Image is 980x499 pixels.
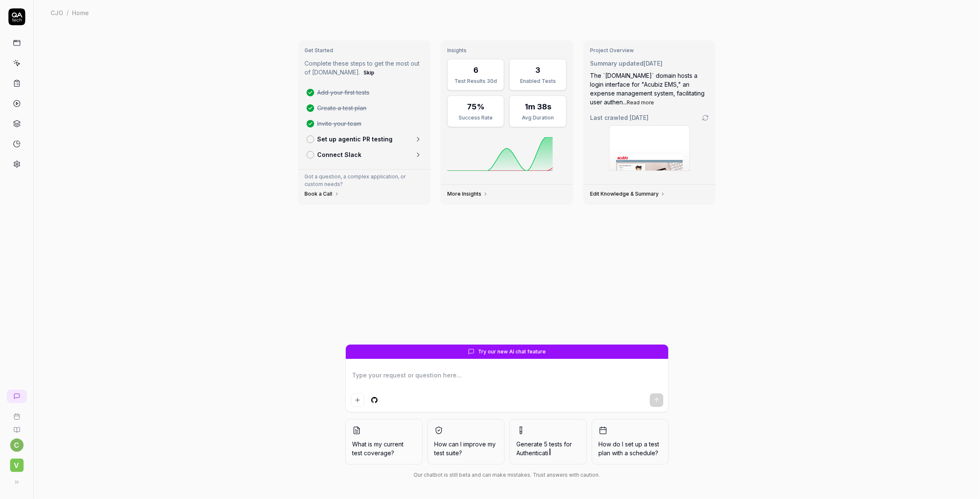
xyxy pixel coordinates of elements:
a: Documentation [3,420,30,433]
p: Complete these steps to get the most out of [DOMAIN_NAME]. [305,59,424,78]
button: Generate 5 tests forAuthenticati [510,419,587,464]
span: V [10,459,24,472]
a: More Insights [447,191,488,197]
div: Success Rate [453,114,499,122]
a: Book a Call [305,191,339,197]
button: Read more [627,99,654,106]
a: Edit Knowledge & Summary [590,191,665,197]
span: Last crawled [590,113,649,122]
div: Our chatbot is still beta and can make mistakes. Trust answers with caution. [345,471,669,479]
button: Skip [362,68,377,78]
time: [DATE] [644,60,662,67]
div: / [67,8,69,17]
div: CJO [51,8,63,17]
time: [DATE] [630,114,649,121]
span: Try our new AI chat feature [478,348,546,356]
div: 75% [467,101,485,112]
button: c [10,438,24,452]
div: 3 [535,64,540,76]
h3: Insights [447,47,566,54]
div: Enabled Tests [515,77,561,85]
button: What is my current test coverage? [345,419,422,464]
h3: Get Started [305,47,424,54]
img: Screenshot [609,126,689,170]
span: How do I set up a test plan with a schedule? [599,440,662,457]
span: The `[DOMAIN_NAME]` domain hosts a login interface for "Acubiz EMS," an expense management system... [590,72,705,106]
span: Authenticati [517,449,549,457]
a: New conversation [7,390,27,403]
p: Set up agentic PR testing [318,135,393,143]
span: What is my current test coverage? [352,440,415,457]
h3: Project Overview [590,47,709,54]
button: How do I set up a test plan with a schedule? [592,419,669,464]
button: V [3,452,30,474]
div: 1m 38s [525,101,551,112]
span: How can I improve my test suite? [435,440,497,457]
a: Book a call with us [3,406,30,420]
div: Home [72,8,89,17]
a: Set up agentic PR testing [303,131,426,147]
p: Got a question, a complex application, or custom needs? [305,173,424,188]
button: Add attachment [351,393,364,407]
div: 6 [473,64,478,76]
a: Go to crawling settings [702,114,709,121]
a: Connect Slack [303,147,426,162]
span: Summary updated [590,60,644,67]
button: How can I improve my test suite? [427,419,505,464]
div: Avg Duration [515,114,561,122]
p: Connect Slack [318,150,362,159]
div: Test Results 30d [453,77,499,85]
span: Generate 5 tests for [517,440,579,457]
